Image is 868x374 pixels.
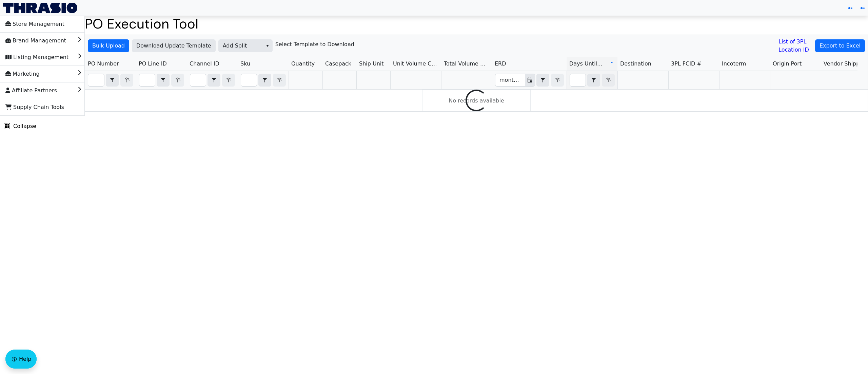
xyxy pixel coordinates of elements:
input: Filter [88,74,104,86]
button: Download Update Template [132,39,216,52]
span: Add Split [223,42,258,50]
span: Sku [240,60,250,68]
span: PO Line ID [139,60,167,68]
span: Casepack [325,60,351,68]
input: Filter [139,74,155,86]
span: Choose Operator [587,74,600,87]
span: Supply Chain Tools [5,102,64,113]
button: select [262,40,272,52]
input: Filter [495,74,525,86]
th: Filter [187,71,238,90]
button: Help floatingactionbutton [5,350,37,369]
h1: PO Execution Tool [85,16,868,32]
button: select [208,74,220,86]
span: Bulk Upload [92,42,125,50]
th: Filter [238,71,289,90]
span: Destination [620,60,651,68]
span: Incoterm [722,60,746,68]
span: Origin Port [773,60,802,68]
span: Help [19,355,31,363]
button: select [537,74,549,86]
input: Filter [241,74,257,86]
button: select [157,74,169,86]
a: List of 3PL Location ID [778,38,812,54]
button: select [259,74,271,86]
span: Export to Excel [820,42,861,50]
th: Filter [136,71,187,90]
button: select [588,74,600,86]
span: Unit Volume CBM [393,60,438,68]
span: 3PL FCID # [671,60,702,68]
h6: Select Template to Download [275,41,354,48]
span: Total Volume CBM [444,60,489,68]
img: Thrasio Logo [3,3,77,13]
input: Filter [570,74,586,86]
span: Choose Operator [106,74,119,87]
span: Brand Management [5,35,66,46]
th: Filter [85,71,136,90]
span: Choose Operator [536,74,549,87]
button: Toggle calendar [525,74,535,86]
span: ERD [495,60,506,68]
span: Choose Operator [157,74,170,87]
span: Days Until ERD [569,60,604,68]
span: Download Update Template [136,42,211,50]
span: Affiliate Partners [5,85,57,96]
span: Quantity [291,60,315,68]
span: Marketing [5,69,40,79]
span: Ship Unit [359,60,384,68]
span: PO Number [88,60,119,68]
span: Listing Management [5,52,68,63]
th: Filter [567,71,617,90]
th: Filter [492,71,567,90]
button: Bulk Upload [88,39,129,52]
span: Channel ID [190,60,219,68]
input: Filter [190,74,206,86]
span: Choose Operator [258,74,271,87]
span: Choose Operator [208,74,220,87]
span: Store Management [5,19,64,30]
button: select [106,74,118,86]
button: Export to Excel [815,39,865,52]
span: Collapse [4,122,36,130]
